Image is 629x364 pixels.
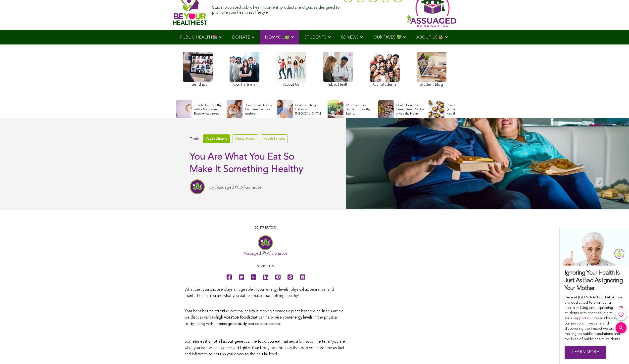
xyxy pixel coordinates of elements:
span: NEW YOU🍏 [265,35,290,40]
span: Topic: [190,136,199,142]
span: ABOUT US 🤟🏽 [416,35,444,40]
p: CONTRIBUTORS [185,226,346,230]
span: You Are What You Eat So Make It Something Healthy [190,152,303,174]
iframe: Chat Widget [604,340,629,364]
div: Navigation Menu [173,30,456,44]
div: Student-curated public health content, products, and guides designed to promote your healthiest l... [212,3,340,15]
span: Ⓥ NEWS [341,35,359,40]
a: Health Benefits [261,134,288,143]
span: OUR FAVES 💚 [373,35,402,40]
span: DONATE [232,35,250,40]
p: Your best bet to attaining optimal health is moving towards a plant-based diet. In this article, ... [185,302,346,327]
a: Vegan Lifestyle [203,134,230,143]
img: Assuaged Ⓥ Aficionados [190,179,205,194]
span: by [210,185,214,190]
span: PUBLIC HEALTH📚 [180,35,217,40]
a: Assuaged Ⓥ Aficionados [243,252,288,256]
strong: energetic body and consciousness [220,322,280,326]
a: Mental Health [233,134,258,143]
p: Share this [185,264,346,269]
a: Learn More [565,346,606,359]
span: Sometimes it's not all about genetics, the food you eat matters a lot, too. The term 'you are wha... [185,340,345,356]
strong: high vibration foods [216,316,250,320]
span: STUDENTS [304,35,327,40]
strong: energy levels, [290,316,314,320]
p: What diet you choose plays a huge role in your energy levels, physical appearance, and mental hea... [185,287,346,299]
a: Assuaged Ⓥ Aficionados [215,185,262,190]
